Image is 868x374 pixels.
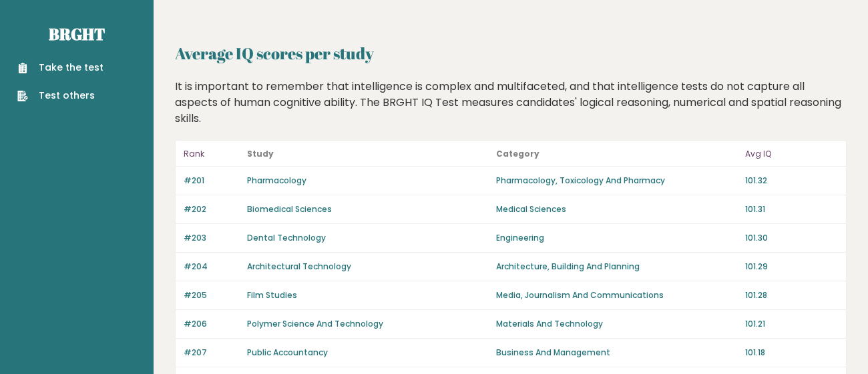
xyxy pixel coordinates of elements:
[175,41,847,65] h2: Average IQ scores per study
[17,61,103,75] a: Take the test
[745,175,838,187] p: 101.32
[745,289,838,301] p: 101.28
[496,261,737,273] p: Architecture, Building And Planning
[184,146,239,162] p: Rank
[184,347,239,359] p: #207
[184,175,239,187] p: #201
[745,347,838,359] p: 101.18
[170,79,852,127] div: It is important to remember that intelligence is complex and multifaceted, and that intelligence ...
[17,89,103,103] a: Test others
[184,203,239,215] p: #202
[247,318,383,329] a: Polymer Science And Technology
[745,318,838,330] p: 101.21
[247,148,274,159] b: Study
[745,203,838,215] p: 101.31
[184,289,239,301] p: #205
[496,289,737,301] p: Media, Journalism And Communications
[247,232,326,243] a: Dental Technology
[745,232,838,244] p: 101.30
[496,232,737,244] p: Engineering
[496,203,737,215] p: Medical Sciences
[184,261,239,273] p: #204
[745,146,838,162] p: Avg IQ
[496,318,737,330] p: Materials And Technology
[247,203,332,215] a: Biomedical Sciences
[49,23,105,45] a: Brght
[496,148,539,159] b: Category
[496,347,737,359] p: Business And Management
[247,175,306,186] a: Pharmacology
[184,318,239,330] p: #206
[247,261,351,272] a: Architectural Technology
[247,289,297,301] a: Film Studies
[745,261,838,273] p: 101.29
[184,232,239,244] p: #203
[247,347,328,358] a: Public Accountancy
[496,175,737,187] p: Pharmacology, Toxicology And Pharmacy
